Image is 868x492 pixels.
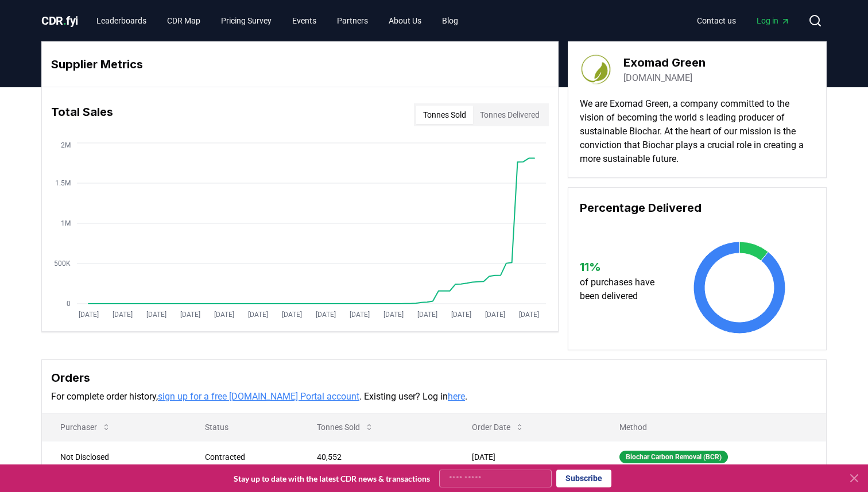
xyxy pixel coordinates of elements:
tspan: [DATE] [146,311,166,319]
tspan: [DATE] [451,311,471,319]
h3: 11 % [580,258,665,276]
button: Order Date [463,416,533,439]
a: CDR Map [158,10,210,31]
p: Status [196,421,289,433]
tspan: [DATE] [350,311,370,319]
tspan: 1M [61,219,71,227]
a: Leaderboards [87,10,156,31]
a: Pricing Survey [212,10,281,31]
p: of purchases have been delivered [580,276,665,303]
tspan: [DATE] [214,311,234,319]
a: About Us [379,10,431,31]
tspan: [DATE] [248,311,268,319]
tspan: [DATE] [282,311,302,319]
h3: Total Sales [51,103,113,126]
tspan: [DATE] [485,311,505,319]
tspan: 0 [67,300,71,308]
span: CDR fyi [41,14,78,28]
tspan: [DATE] [113,311,133,319]
h3: Percentage Delivered [580,199,815,216]
a: Log in [747,10,799,31]
td: 40,552 [299,441,454,472]
a: here [448,391,465,402]
a: Blog [433,10,467,31]
h3: Exomad Green [623,54,706,71]
nav: Main [87,10,467,31]
span: . [63,14,67,28]
p: Method [610,421,817,433]
tspan: [DATE] [79,311,99,319]
td: [DATE] [454,441,601,472]
tspan: [DATE] [417,311,437,319]
p: For complete order history, . Existing user? Log in . [51,390,817,404]
tspan: [DATE] [383,311,404,319]
nav: Main [688,10,799,31]
button: Tonnes Sold [308,416,383,439]
td: Not Disclosed [42,441,187,472]
tspan: 1.5M [55,179,71,187]
img: Exomad Green-logo [580,53,612,86]
a: Contact us [688,10,745,31]
h3: Orders [51,369,817,386]
button: Tonnes Delivered [473,106,547,124]
tspan: [DATE] [519,311,539,319]
a: Events [283,10,325,31]
div: Biochar Carbon Removal (BCR) [619,451,728,463]
tspan: 2M [61,141,71,149]
a: CDR.fyi [41,13,78,29]
a: sign up for a free [DOMAIN_NAME] Portal account [158,391,359,402]
tspan: [DATE] [180,311,200,319]
h3: Supplier Metrics [51,56,549,73]
span: Log in [757,15,790,26]
p: We are Exomad Green, a company committed to the vision of becoming the world s leading producer o... [580,97,815,166]
tspan: [DATE] [316,311,336,319]
button: Purchaser [51,416,120,439]
a: Partners [328,10,377,31]
a: [DOMAIN_NAME] [623,71,692,85]
tspan: 500K [54,259,71,268]
div: Contracted [205,451,289,463]
button: Tonnes Sold [416,106,473,124]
